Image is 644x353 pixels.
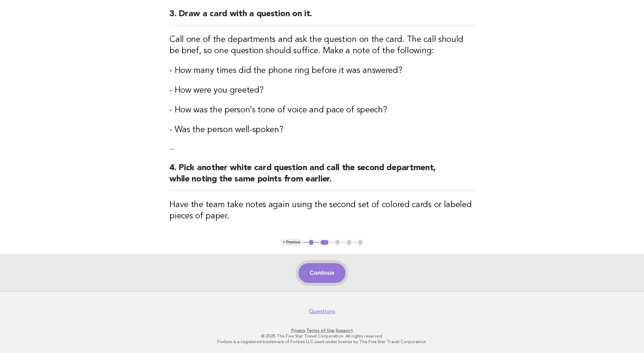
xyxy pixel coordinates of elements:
a: Questions [309,308,335,315]
h3: - How was the person's tone of voice and pace of speech? [169,105,475,116]
p: Forbes is a registered trademark of Forbes LLC used under license by The Five Star Travel Corpora... [106,339,538,345]
a: Privacy [291,328,305,333]
p: © 2025 The Five Star Travel Corporation. All rights reserved. [106,333,538,339]
h2: 4. Pick another white card question and call the second department, while noting the same points ... [169,162,475,191]
h2: 3. Draw a card with a question on it. [169,8,475,26]
a: Terms of Use [306,328,335,333]
a: Support [336,328,353,333]
h3: Have the team take notes again using the second set of colored cards or labeled pieces of paper. [169,199,475,222]
p: -- [169,144,475,154]
h3: - Was the person well-spoken? [169,124,475,136]
button: < Previous [280,239,303,246]
h3: - How many times did the phone ring before it was answered? [169,65,475,76]
h3: Call one of the departments and ask the question on the card. The call should be brief, so one qu... [169,34,475,57]
button: 2 [319,239,330,246]
p: · · [106,328,538,333]
h3: - How were you greeted? [169,85,475,96]
button: 1 [308,239,315,246]
button: Continue [299,263,345,283]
